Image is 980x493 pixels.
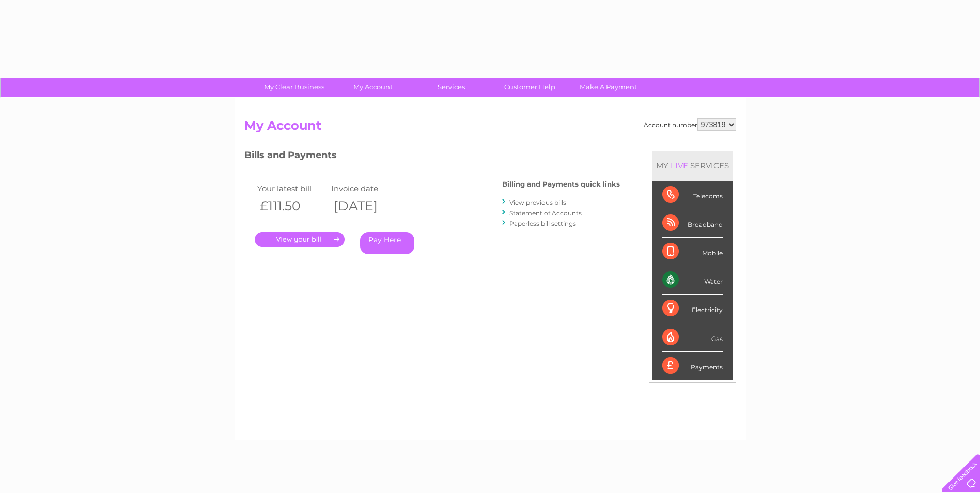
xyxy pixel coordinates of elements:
[329,181,403,195] td: Invoice date
[662,295,723,323] div: Electricity
[652,151,733,180] div: MY SERVICES
[244,118,736,138] h2: My Account
[662,266,723,295] div: Water
[409,78,494,97] a: Services
[662,209,723,238] div: Broadband
[662,352,723,380] div: Payments
[255,195,329,217] th: £111.50
[509,209,582,217] a: Statement of Accounts
[509,220,576,227] a: Paperless bill settings
[244,148,620,166] h3: Bills and Payments
[662,238,723,266] div: Mobile
[329,195,403,217] th: [DATE]
[668,161,690,171] div: LIVE
[509,198,566,206] a: View previous bills
[330,78,415,97] a: My Account
[252,78,337,97] a: My Clear Business
[662,181,723,209] div: Telecoms
[487,78,572,97] a: Customer Help
[360,232,414,254] a: Pay Here
[566,78,651,97] a: Make A Payment
[502,180,620,188] h4: Billing and Payments quick links
[255,232,345,247] a: .
[255,181,329,195] td: Your latest bill
[662,323,723,352] div: Gas
[644,118,736,131] div: Account number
